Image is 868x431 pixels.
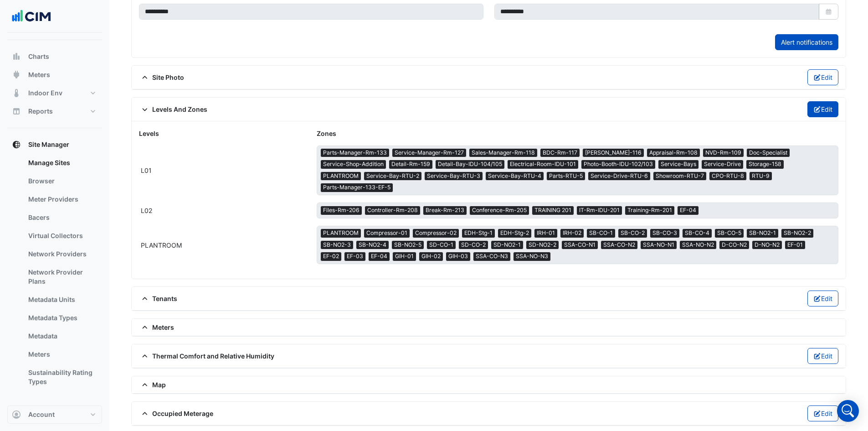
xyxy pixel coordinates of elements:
span: Service-Drive-RTU-6 [588,172,650,180]
a: Network Provider Plans [21,263,102,291]
span: Photo-Booth-IDU-102/103 [581,160,655,168]
span: Parts-RTU-5 [547,172,585,180]
span: Files-Rm-206 [321,206,362,214]
span: SSA-CO-N1 [562,241,598,249]
button: Reports [7,102,102,120]
span: SSA-CO-N2 [601,241,637,249]
span: Doc-Specialist [747,149,790,157]
div: Site Manager [7,154,102,395]
span: Compressor-02 [413,229,459,237]
span: Account [28,410,55,419]
span: PLANTROOM [321,229,361,237]
span: Site Manager [28,140,69,149]
span: SSA-NO-N2 [680,241,716,249]
span: Sales-Manager-Rm-118 [469,149,537,157]
a: Virtual Collectors [21,227,102,245]
span: Detail-Bay-IDU-104/105 [436,160,504,168]
button: Charts [7,47,102,66]
span: [PERSON_NAME]-116 [583,149,644,157]
a: Manage Sites [21,154,102,172]
span: Levels And Zones [139,104,207,114]
span: L02 [141,207,152,214]
span: SB-CO-1 [587,229,615,237]
a: Bacers [21,208,102,227]
span: PLANTROOM [321,172,361,180]
span: PLANTROOM [141,241,182,249]
span: EF-03 [344,252,365,260]
span: SB-NO2-1 [747,229,778,237]
span: EF-04 [369,252,390,260]
span: EF-02 [321,252,341,260]
span: SSA-NO-N3 [514,252,550,260]
span: D-NO-N2 [752,241,782,249]
span: SD-NO2-1 [491,241,523,249]
span: EDH-Stg-2 [498,229,531,237]
span: GIH-03 [446,252,470,260]
span: Service-Bay-RTU-4 [486,172,544,180]
a: Metadata Units [21,291,102,309]
span: IT-Rm-IDU-201 [577,206,622,214]
span: Service-Manager-Rm-127 [392,149,466,157]
span: Thermal Comfort and Relative Humidity [139,351,274,361]
span: Showroom-RTU-7 [653,172,706,180]
app-icon: Indoor Env [12,88,21,98]
span: Reports [28,107,53,116]
span: Compressor-01 [364,229,410,237]
div: Open Intercom Messenger [837,400,859,422]
a: Meter Providers [21,190,102,208]
span: Occupied Meterage [139,409,213,418]
span: SD-CO-1 [427,241,456,249]
span: SB-CO-2 [618,229,647,237]
span: SD-NO2-2 [526,241,559,249]
button: Edit [807,405,839,421]
img: Company Logo [11,7,52,26]
span: SSA-CO-N3 [473,252,510,260]
span: IRH-01 [534,229,557,237]
span: Tenants [139,294,177,303]
span: Service-Bays [658,160,699,168]
span: CPO-RTU-8 [709,172,746,180]
span: EF-04 [678,206,699,214]
app-icon: Site Manager [12,140,21,149]
span: Parts-Manager-Rm-133 [321,149,389,157]
button: Edit [807,101,839,117]
span: SSA-NO-N1 [641,241,677,249]
span: D-CO-N2 [719,241,749,249]
button: Site Manager [7,135,102,154]
span: Site Photo [139,73,184,82]
span: GIH-01 [393,252,416,260]
button: Edit [807,291,839,306]
div: Zones [311,129,844,138]
app-icon: Reports [12,107,21,116]
span: Service-Shop-Addition [321,160,386,168]
span: SB-NO2-3 [321,241,353,249]
a: Meters [21,345,102,363]
span: SB-NO2-5 [392,241,424,249]
a: Network Providers [21,245,102,263]
button: Indoor Env [7,84,102,102]
span: Meters [28,70,50,79]
span: GIH-02 [419,252,443,260]
span: Service-Drive [702,160,743,168]
span: L01 [141,166,152,174]
span: SD-CO-2 [459,241,488,249]
span: SB-CO-5 [715,229,744,237]
span: TRAINING 201 [532,206,574,214]
span: IRH-02 [560,229,584,237]
a: Metadata [21,327,102,345]
span: SB-NO2-4 [356,241,389,249]
app-icon: Meters [12,70,21,79]
span: Indoor Env [28,88,62,98]
span: Meters [139,322,174,332]
a: Alert notifications [775,34,838,50]
span: Parts-Manager-133-EF-5 [321,183,393,192]
span: EDH-Stg-1 [462,229,495,237]
span: Training-Rm-201 [625,206,674,214]
div: Levels [134,129,311,138]
span: BDC-Rm-117 [540,149,580,157]
span: Appraisal-Rm-108 [647,149,700,157]
a: Browser [21,172,102,190]
span: NVD-Rm-109 [703,149,744,157]
a: Metadata Types [21,309,102,327]
span: Storage-158 [746,160,784,168]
